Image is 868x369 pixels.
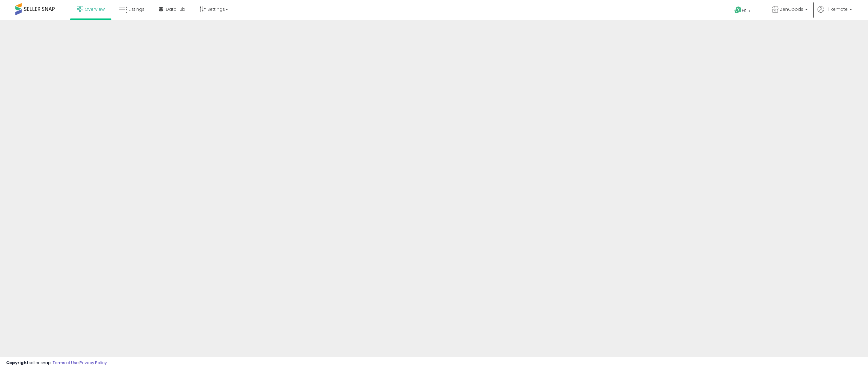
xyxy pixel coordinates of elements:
[734,6,742,14] i: Get Help
[85,6,105,12] span: Overview
[818,6,852,20] a: Hi Remote
[129,6,145,12] span: Listings
[826,6,848,12] span: Hi Remote
[166,6,185,12] span: DataHub
[742,8,750,13] span: Help
[730,2,762,20] a: Help
[780,6,803,12] span: ZenGoods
